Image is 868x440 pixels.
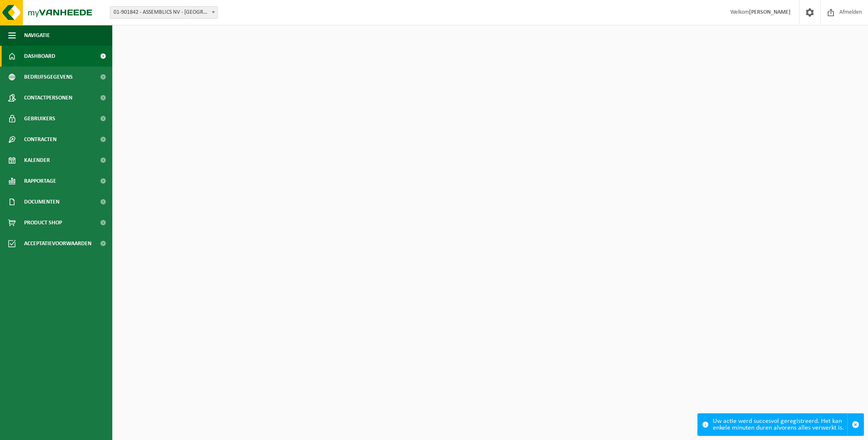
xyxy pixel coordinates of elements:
span: Documenten [24,191,59,212]
div: Uw actie werd succesvol geregistreerd. Het kan enkele minuten duren alvorens alles verwerkt is. [713,414,847,435]
span: Navigatie [24,25,50,46]
strong: [PERSON_NAME] [749,9,791,15]
span: 01-901842 - ASSEMBLICS NV - HARELBEKE [110,6,218,19]
span: Contactpersonen [24,87,72,108]
span: 01-901842 - ASSEMBLICS NV - HARELBEKE [110,7,218,18]
span: Gebruikers [24,108,55,129]
span: Contracten [24,129,57,150]
span: Kalender [24,150,50,171]
iframe: chat widget [4,422,139,440]
span: Bedrijfsgegevens [24,67,73,87]
span: Product Shop [24,212,62,233]
span: Rapportage [24,171,56,191]
span: Acceptatievoorwaarden [24,233,91,254]
span: Dashboard [24,46,55,67]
